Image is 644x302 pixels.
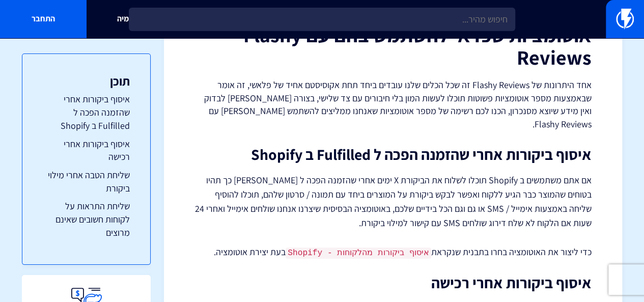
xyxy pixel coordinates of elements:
p: אם אתם משתמשים ב Shopify תוכלו לשלוח את הביקורת X ימים אחרי שהזמנה הפכה ל [PERSON_NAME] כך תהיו ב... [194,173,592,230]
a: איסוף ביקורות אחרי שהזמנה הפכה ל Fulfilled ב Shopify [43,93,130,132]
a: שליחת הטבה אחרי מילוי ביקורת [43,169,130,195]
a: שליחת התראות על לקוחות חשובים שאינם מרוצים [43,200,130,239]
input: חיפוש מהיר... [129,8,515,31]
p: כדי ליצור את האוטומציה בחרו בתבנית שנקראת בעת יצירת אוטומציה. [194,245,592,259]
code: איסוף ביקורות מהלקוחות - Shopify [286,248,431,259]
h3: תוכן [43,74,130,88]
a: איסוף ביקורות אחרי רכישה [43,138,130,163]
p: אחד היתרונות של Flashy Reviews זה שכל הכלים שלנו עובדים ביחד תחת אקוסיסטם אחיד של פלאשי, זה אומר ... [194,78,592,131]
h2: איסוף ביקורות אחרי רכישה [194,274,592,291]
h2: איסוף ביקורות אחרי שהזמנה הפכה ל Fulfilled ב Shopify [194,146,592,163]
h1: אוטומציות שכדאי להשתמש בהם עם Flashy Reviews [194,23,592,68]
